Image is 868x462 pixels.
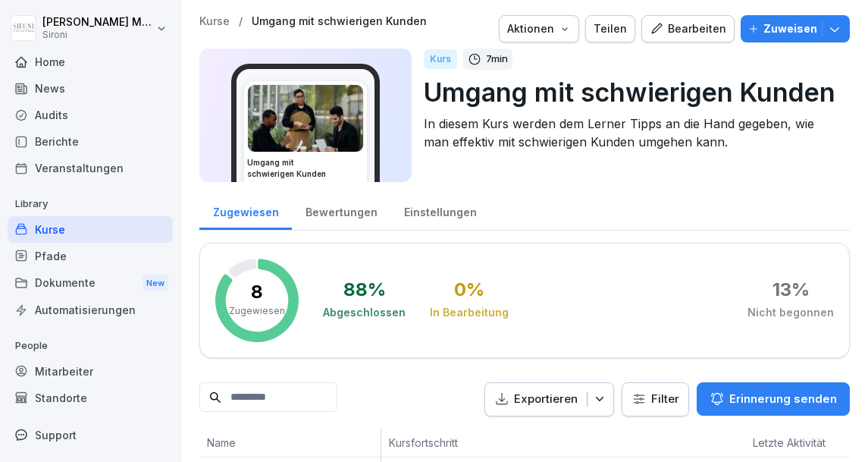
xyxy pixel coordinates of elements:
[594,20,627,37] div: Teilen
[239,15,243,28] p: /
[143,275,168,292] div: New
[251,283,263,301] p: 8
[641,15,735,42] button: Bearbeiten
[199,191,292,230] a: Zugewiesen
[8,358,173,385] a: Mitarbeiter
[631,391,679,407] div: Filter
[499,15,579,42] button: Aktionen
[8,334,173,358] p: People
[8,102,173,128] a: Audits
[8,128,173,155] a: Berichte
[430,305,509,320] div: In Bearbeitung
[729,391,837,407] p: Erinnerung senden
[247,157,364,180] h3: Umgang mit schwierigen Kunden
[8,192,173,216] p: Library
[42,30,153,40] p: Sironi
[8,216,173,243] a: Kurse
[8,385,173,411] a: Standorte
[454,281,484,299] div: 0 %
[248,85,363,152] img: ibmq16c03v2u1873hyb2ubud.png
[207,435,373,451] p: Name
[229,304,285,318] p: Zugewiesen
[514,391,578,408] p: Exportieren
[697,382,850,416] button: Erinnerung senden
[252,15,427,28] a: Umgang mit schwierigen Kunden
[484,382,614,416] button: Exportieren
[8,75,173,102] a: News
[507,20,571,37] div: Aktionen
[390,191,490,230] a: Einstellungen
[292,191,390,230] a: Bewertungen
[650,20,726,37] div: Bearbeiten
[772,281,810,299] div: 13 %
[8,269,173,297] a: DokumenteNew
[753,435,851,451] p: Letzte Aktivität
[424,115,838,151] p: In diesem Kurs werden dem Lerner Tipps an die Hand gegeben, wie man effektiv mit schwierigen Kund...
[389,435,601,451] p: Kursfortschritt
[8,297,173,323] a: Automatisierungen
[585,15,635,42] button: Teilen
[747,305,834,320] div: Nicht begonnen
[424,73,838,112] p: Umgang mit schwierigen Kunden
[763,20,817,37] p: Zuweisen
[42,16,153,29] p: [PERSON_NAME] Malec
[8,243,173,269] a: Pfade
[343,281,386,299] div: 88 %
[424,49,457,69] div: Kurs
[741,15,850,42] button: Zuweisen
[486,52,508,67] p: 7 min
[8,155,173,181] a: Veranstaltungen
[622,383,688,416] button: Filter
[8,422,173,448] div: Support
[199,15,230,28] a: Kurse
[8,49,173,75] a: Home
[323,305,406,320] div: Abgeschlossen
[8,269,173,297] div: Dokumente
